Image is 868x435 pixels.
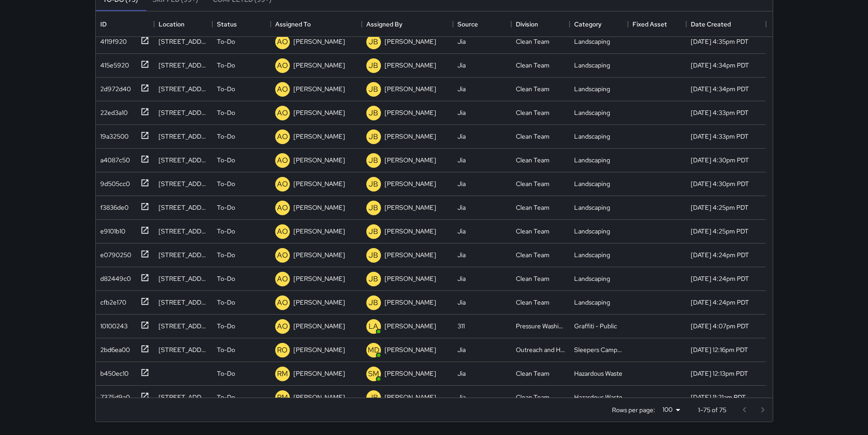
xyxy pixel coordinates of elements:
div: 231 Franklin Street [159,61,208,70]
div: 8/14/2025, 4:25pm PDT [691,203,749,212]
p: [PERSON_NAME] [385,250,436,259]
p: To-Do [217,203,235,212]
div: Pressure Washing [516,321,565,331]
p: [PERSON_NAME] [385,393,436,402]
p: [PERSON_NAME] [385,61,436,70]
div: 8/14/2025, 4:24pm PDT [691,274,749,283]
p: AO [277,226,288,237]
div: Clean Team [516,250,550,259]
div: 7375d9a0 [97,389,130,402]
div: Category [574,11,601,37]
div: Fixed Asset [628,11,686,37]
div: Landscaping [574,155,610,165]
p: JB [369,131,378,142]
div: 8/14/2025, 4:30pm PDT [691,179,749,188]
p: SM [368,368,379,379]
div: 321-325 Fulton Street [159,227,208,236]
div: 8/14/2025, 4:24pm PDT [691,298,749,307]
div: a4087c50 [97,152,130,165]
p: JB [369,60,378,71]
div: 19a32500 [97,128,128,141]
div: 231 Franklin Street [159,108,208,117]
div: Clean Team [516,37,550,46]
p: To-Do [217,179,235,188]
div: 300 Gough Street [159,345,208,354]
p: [PERSON_NAME] [385,37,436,46]
div: 231 Franklin Street [159,132,208,141]
div: Landscaping [574,61,610,70]
div: 231 Franklin Street [159,84,208,93]
p: JB [369,36,378,47]
p: To-Do [217,227,235,236]
div: d82449c0 [97,270,131,283]
div: Clean Team [516,369,550,378]
p: [PERSON_NAME] [293,203,345,212]
div: Jia [457,61,466,70]
div: 22ed3a10 [97,104,128,117]
div: 8/14/2025, 4:24pm PDT [691,250,749,259]
p: [PERSON_NAME] [293,61,345,70]
p: [PERSON_NAME] [385,108,436,117]
div: Division [516,11,538,37]
div: 8/14/2025, 4:33pm PDT [691,108,749,117]
p: AO [277,108,288,119]
div: Clean Team [516,155,550,165]
div: 415e5920 [97,57,129,70]
p: RM [277,368,288,379]
p: AO [277,321,288,332]
p: AO [277,274,288,285]
p: [PERSON_NAME] [385,321,436,331]
p: To-Do [217,298,235,307]
div: Jia [457,274,466,283]
p: AO [277,36,288,47]
div: 2bd6ea00 [97,342,130,354]
div: Hazardous Waste [574,393,622,402]
p: [PERSON_NAME] [293,393,345,402]
p: [PERSON_NAME] [293,132,345,141]
div: Hazardous Waste [574,369,622,378]
p: [PERSON_NAME] [293,298,345,307]
div: Clean Team [516,274,550,283]
div: e0790250 [97,247,131,259]
p: JB [369,226,378,237]
div: 400 Van Ness Avenue [159,321,208,331]
p: [PERSON_NAME] [293,155,345,165]
div: Landscaping [574,274,610,283]
div: 8/14/2025, 11:21am PDT [691,393,746,402]
div: Location [154,11,212,37]
div: 8/14/2025, 4:34pm PDT [691,84,749,93]
div: Landscaping [574,250,610,259]
p: JB [369,297,378,308]
div: Jia [457,155,466,165]
div: Clean Team [516,227,550,236]
div: 321-325 Fulton Street [159,298,208,307]
div: Status [212,11,271,37]
p: LA [369,321,378,332]
div: cfb2e170 [97,294,126,307]
div: 8/14/2025, 12:16pm PDT [691,345,748,354]
div: Jia [457,37,466,46]
p: To-Do [217,84,235,93]
p: [PERSON_NAME] [385,345,436,354]
p: [PERSON_NAME] [293,321,345,331]
div: 321-325 Fulton Street [159,274,208,283]
div: Assigned By [366,11,402,37]
p: [PERSON_NAME] [293,108,345,117]
div: Fixed Asset [632,11,667,37]
div: 9d505cc0 [97,176,130,188]
p: JB [369,108,378,119]
p: [PERSON_NAME] [293,369,345,378]
div: ID [96,11,154,37]
div: Jia [457,250,466,259]
div: 10100243 [97,318,128,331]
p: [PERSON_NAME] [293,84,345,93]
div: 230 Linden Street [159,37,208,46]
div: Landscaping [574,298,610,307]
div: Jia [457,345,466,354]
div: Location [159,11,185,37]
div: 4f19f920 [97,33,127,46]
div: Jia [457,203,466,212]
div: Jia [457,84,466,93]
div: Clean Team [516,84,550,93]
p: To-Do [217,61,235,70]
